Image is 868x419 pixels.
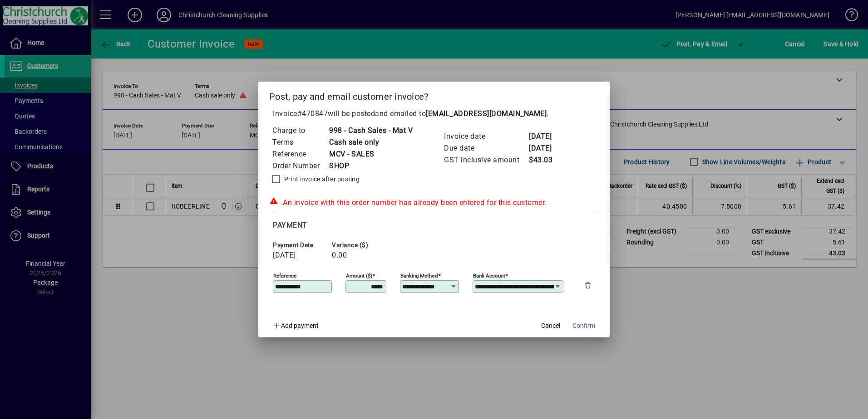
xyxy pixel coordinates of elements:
[273,251,296,259] span: [DATE]
[273,221,307,229] span: Payment
[473,273,505,279] mat-label: Bank Account
[400,273,438,279] mat-label: Banking method
[282,175,360,184] label: Print invoice after posting
[281,322,319,329] span: Add payment
[444,131,528,142] td: Invoice date
[258,82,610,108] h2: Post, pay and email customer invoice?
[329,160,413,172] td: SHOP
[375,109,547,118] span: and emailed to
[329,136,413,148] td: Cash sale only
[269,197,599,208] div: An invoice with this order number has already been entered for this customer.
[528,154,565,166] td: $43.03
[528,131,565,142] td: [DATE]
[272,148,329,160] td: Reference
[528,142,565,154] td: [DATE]
[444,154,528,166] td: GST inclusive amount
[273,242,327,248] span: Payment date
[273,273,296,279] mat-label: Reference
[269,317,322,334] button: Add payment
[346,273,372,279] mat-label: Amount ($)
[444,142,528,154] td: Due date
[569,317,599,334] button: Confirm
[329,148,413,160] td: MCV - SALES
[272,136,329,148] td: Terms
[541,321,560,331] span: Cancel
[332,242,386,248] span: Variance ($)
[572,321,595,331] span: Confirm
[269,108,599,119] p: Invoice will be posted .
[297,109,328,118] span: #470847
[536,317,565,334] button: Cancel
[332,251,347,259] span: 0.00
[329,125,413,136] td: 998 - Cash Sales - Mat V
[426,109,547,118] b: [EMAIL_ADDRESS][DOMAIN_NAME]
[272,160,329,172] td: Order Number
[272,125,329,136] td: Charge to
